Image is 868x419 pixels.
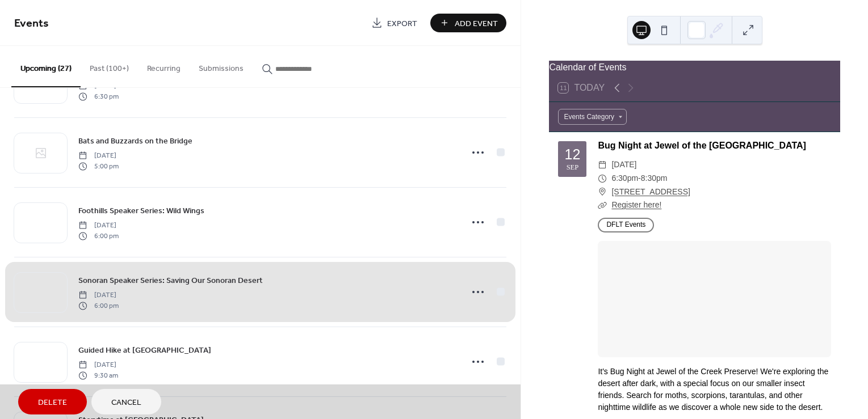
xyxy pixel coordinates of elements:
div: ​ [598,185,607,199]
span: 8:30pm [641,172,668,185]
div: Calendar of Events [549,61,840,74]
button: Recurring [138,46,190,86]
span: Add Event [455,18,498,29]
span: [DATE] [611,158,636,172]
div: ​ [598,198,607,212]
span: - [638,172,641,185]
span: Events [14,12,49,35]
span: Export [387,18,417,29]
div: ​ [598,172,607,185]
span: Cancel [111,397,141,409]
a: Register here! [611,200,661,209]
button: Upcoming (27) [11,46,81,87]
div: Sep [567,164,579,171]
button: Cancel [91,389,161,414]
button: Delete [18,389,87,414]
button: Past (100+) [81,46,138,86]
div: 12 [565,147,581,162]
button: Add Event [430,14,506,32]
div: ​ [598,158,607,172]
span: Delete [38,397,67,409]
button: Submissions [190,46,253,86]
a: Export [363,14,426,32]
span: 6:30pm [611,172,638,185]
a: [STREET_ADDRESS] [611,185,690,199]
a: Bug Night at Jewel of the [GEOGRAPHIC_DATA] [598,141,806,150]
